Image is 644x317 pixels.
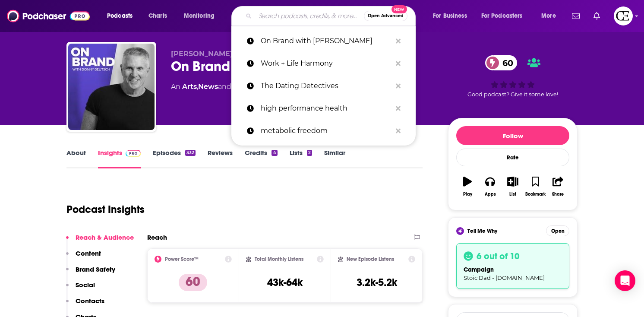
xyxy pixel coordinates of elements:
div: 332 [185,150,196,156]
button: Bookmark [524,171,546,202]
h2: Total Monthly Listens [255,256,303,262]
h2: Reach [147,233,167,241]
button: Open [546,225,569,236]
button: open menu [535,9,567,23]
a: About [66,149,86,168]
a: Lists2 [290,149,312,168]
img: Podchaser Pro [126,150,141,157]
button: List [502,171,524,202]
a: Charts [143,9,172,23]
h3: 43k-64k [267,276,303,289]
span: campaign [464,266,494,273]
a: Credits4 [245,149,277,168]
button: Apps [479,171,501,202]
button: open menu [427,9,478,23]
p: Contacts [76,297,104,305]
p: Content [76,249,101,257]
span: More [541,10,556,22]
button: Social [66,281,95,297]
button: Brand Safety [66,265,115,281]
span: Good podcast? Give it some love! [467,91,558,98]
p: Brand Safety [76,265,115,273]
img: tell me why sparkle [458,228,463,234]
a: Show notifications dropdown [568,9,583,23]
div: Search podcasts, credits, & more... [240,6,424,26]
div: List [509,192,516,197]
button: Open AdvancedNew [364,11,407,21]
a: 60 [485,55,518,70]
p: The Dating Detectives [261,75,391,97]
div: 4 [271,150,277,156]
button: Reach & Audience [66,233,134,249]
a: News [198,82,218,91]
button: Contacts [66,297,104,313]
input: Search podcasts, credits, & more... [255,9,364,23]
button: Follow [456,126,569,145]
a: InsightsPodchaser Pro [98,149,141,168]
p: Reach & Audience [76,233,134,241]
a: The Dating Detectives [231,75,416,97]
div: Bookmark [525,192,546,197]
p: On Brand with Donny Deutsch [261,30,391,52]
a: Show notifications dropdown [590,9,603,23]
div: Rate [456,149,569,166]
a: Episodes332 [153,149,196,168]
span: and [218,82,231,91]
span: Logged in as cozyearthaudio [614,6,633,25]
span: Tell Me Why [467,228,497,235]
span: Stoic Dad - [DOMAIN_NAME] [464,274,545,281]
img: Podchaser - Follow, Share and Rate Podcasts [7,8,90,24]
span: Monitoring [184,10,215,22]
img: On Brand with Donny Deutsch [68,44,155,130]
span: [PERSON_NAME] [171,50,233,58]
h1: Podcast Insights [66,203,145,216]
div: Play [463,192,472,197]
span: 60 [494,55,518,70]
a: high performance health [231,97,416,120]
img: User Profile [614,6,633,25]
p: metabolic freedom [261,120,391,142]
h2: Power Score™ [165,256,199,262]
span: Open Advanced [368,14,404,18]
button: open menu [178,9,226,23]
button: open menu [476,9,535,23]
p: Social [76,281,95,289]
span: Podcasts [107,10,133,22]
button: open menu [101,9,144,23]
div: 2 [307,150,312,156]
button: Play [456,171,479,202]
a: Reviews [208,149,233,168]
button: Share [547,171,569,202]
p: Work + Life Harmony [261,52,391,75]
p: 60 [179,274,207,291]
span: For Business [433,10,467,22]
a: On Brand with [PERSON_NAME] [231,30,416,52]
a: Similar [324,149,345,168]
div: Apps [485,192,496,197]
span: New [391,5,407,13]
a: metabolic freedom [231,120,416,142]
a: Arts [182,82,197,91]
p: high performance health [261,97,391,120]
a: Work + Life Harmony [231,52,416,75]
span: , [197,82,198,91]
button: Content [66,249,101,265]
h3: 3.2k-5.2k [357,276,397,289]
div: 60Good podcast? Give it some love! [448,50,578,103]
div: An podcast [171,82,290,92]
h2: New Episode Listens [347,256,394,262]
div: Open Intercom Messenger [615,270,635,291]
h3: 6 out of 10 [477,250,520,262]
div: Share [552,192,564,197]
button: Show profile menu [614,6,633,25]
span: For Podcasters [481,10,523,22]
span: Charts [148,10,167,22]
